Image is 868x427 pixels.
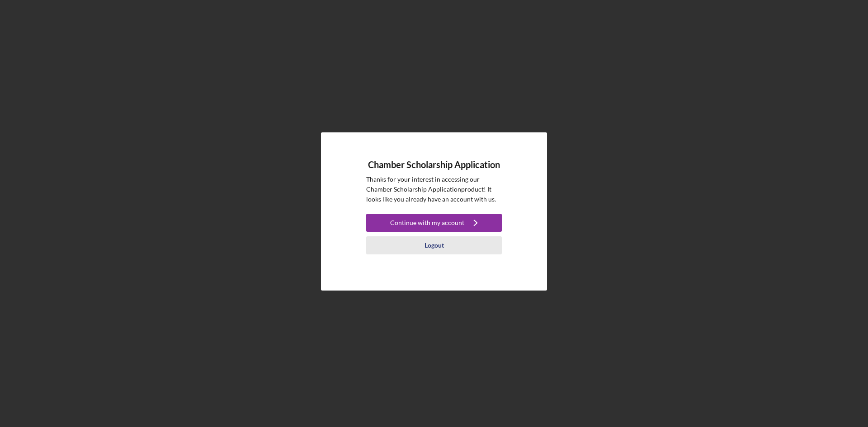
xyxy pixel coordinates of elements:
div: Logout [425,236,444,254]
p: Thanks for your interest in accessing our Chamber Scholarship Application product! It looks like ... [366,174,502,205]
h4: Chamber Scholarship Application [368,160,500,170]
div: Continue with my account [390,214,464,232]
a: Continue with my account [366,214,502,234]
button: Logout [366,236,502,254]
button: Continue with my account [366,214,502,232]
